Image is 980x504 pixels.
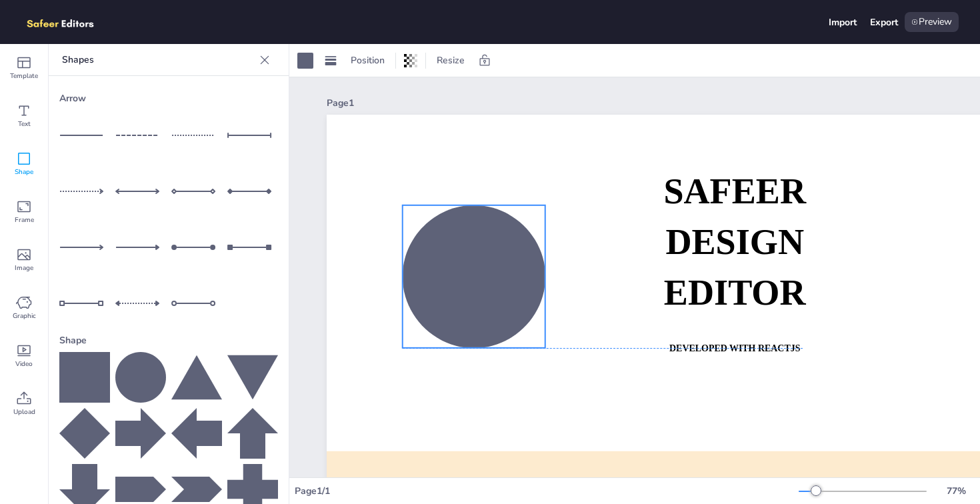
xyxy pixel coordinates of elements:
[15,359,33,369] span: Video
[664,222,806,312] strong: DESIGN EDITOR
[434,54,467,67] span: Resize
[18,119,31,129] span: Text
[59,87,278,110] div: Arrow
[13,311,36,321] span: Graphic
[829,16,857,29] div: Import
[59,329,278,352] div: Shape
[10,71,38,81] span: Template
[15,167,33,177] span: Shape
[62,44,254,76] p: Shapes
[905,12,959,32] div: Preview
[13,407,35,417] span: Upload
[940,485,972,497] div: 77 %
[15,215,34,225] span: Frame
[21,12,113,32] img: logo.png
[348,54,387,67] span: Position
[870,16,898,29] div: Export
[295,485,799,497] div: Page 1 / 1
[663,171,806,211] strong: SAFEER
[15,263,33,273] span: Image
[669,343,800,353] strong: DEVELOPED WITH REACTJS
